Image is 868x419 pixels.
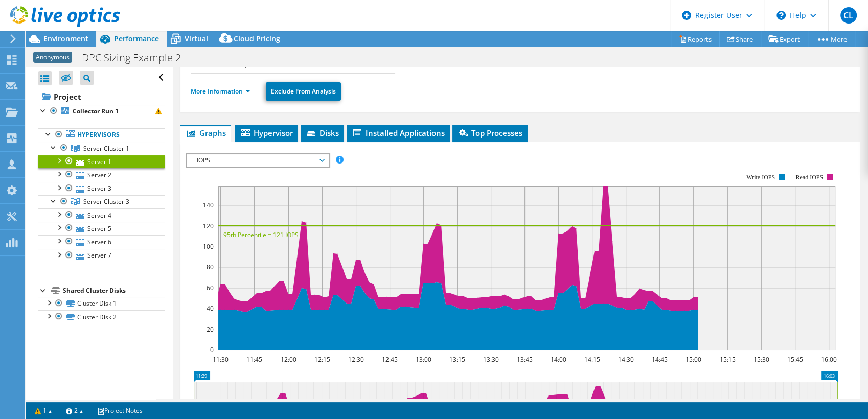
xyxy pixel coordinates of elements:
a: Server 4 [38,208,165,222]
text: 12:30 [348,355,364,364]
text: 100 [203,242,214,251]
text: 13:00 [416,355,431,364]
a: Exclude From Analysis [266,82,341,101]
span: Environment [43,34,88,43]
a: Server 7 [38,249,165,262]
text: 120 [203,222,214,230]
a: Server 2 [38,168,165,181]
span: Server Cluster 1 [83,144,129,153]
a: Collector Run 1 [38,105,165,118]
text: 40 [207,304,214,313]
a: Server Cluster 3 [38,195,165,208]
b: Collector Run 1 [73,107,119,115]
b: 1.00 GiB [269,60,293,68]
a: Cluster Disk 2 [38,310,165,323]
span: Hypervisor [240,128,293,138]
text: Read IOPS [796,174,824,181]
div: Shared Cluster Disks [63,285,165,297]
h1: DPC Sizing Example 2 [77,52,197,63]
span: Disks [306,128,339,138]
text: 0 [210,345,214,354]
text: 16:00 [821,355,837,364]
text: 13:45 [517,355,533,364]
a: Export [761,31,808,47]
text: 12:45 [382,355,398,364]
span: Graphs [186,128,226,138]
span: Virtual [185,34,208,43]
a: More Information [191,87,250,96]
text: 14:45 [652,355,668,364]
a: Share [719,31,761,47]
text: 14:00 [551,355,566,364]
text: Write IOPS [747,174,775,181]
text: 13:15 [449,355,465,364]
span: Server Cluster 3 [83,197,129,206]
text: 12:00 [281,355,296,364]
a: Project Notes [90,404,150,417]
text: 20 [207,325,214,334]
text: 15:45 [787,355,803,364]
a: Hypervisors [38,128,165,142]
text: 95th Percentile = 121 IOPS [223,230,299,239]
text: 60 [207,284,214,292]
svg: \n [776,11,786,20]
span: Anonymous [33,52,72,63]
a: Server 1 [38,155,165,168]
span: Cloud Pricing [234,34,280,43]
span: Installed Applications [352,128,445,138]
span: Performance [114,34,159,43]
span: CL [840,7,857,24]
a: More [808,31,855,47]
a: Reports [671,31,720,47]
a: Project [38,88,165,105]
a: Server Cluster 1 [38,142,165,155]
span: IOPS [192,154,323,167]
text: 11:45 [246,355,262,364]
text: 13:30 [483,355,499,364]
a: 1 [28,404,59,417]
text: 140 [203,201,214,209]
text: 80 [207,263,214,271]
a: Server 6 [38,235,165,248]
text: 11:30 [213,355,229,364]
a: Cluster Disk 1 [38,297,165,310]
text: 15:30 [753,355,769,364]
text: 12:15 [314,355,330,364]
text: 14:30 [618,355,634,364]
a: 2 [59,404,90,417]
text: 15:00 [686,355,701,364]
text: 14:15 [584,355,600,364]
a: Server 5 [38,222,165,235]
text: 15:15 [720,355,736,364]
a: Server 3 [38,182,165,195]
span: Top Processes [458,128,522,138]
